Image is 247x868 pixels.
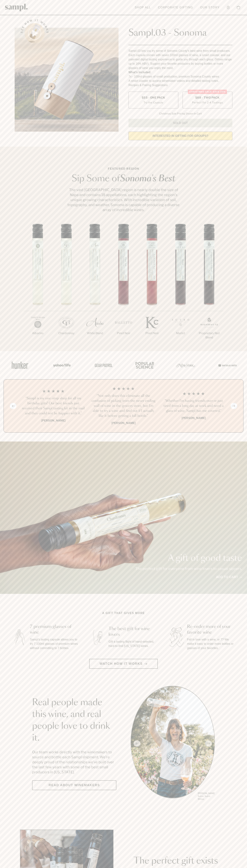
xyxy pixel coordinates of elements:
li: 7 / 7 [195,224,223,351]
h3: The best gift for wine lovers [109,626,157,637]
p: Our team works directly with the winemakers to source and bottle each Sampl shipment. We’re deepl... [32,750,116,775]
p: Merlot [166,331,195,335]
b: [PERSON_NAME] [41,419,65,422]
img: Artboard_3_0b291449-6e8c-4d07-b2c2-3f3601a19cd1_x450.png [175,358,196,373]
img: Artboard_1_c8cd28af-0030-4af1-819c-248e302c7f06_x450.png [9,358,31,373]
li: 2 / 4 [91,387,156,425]
p: Pinot Noir [138,331,166,335]
p: A gift of good taste [135,554,242,563]
h3: “Sampl is my one-stop shop for all my birthday gifts! Our best friends just received their Sampl ... [21,396,86,416]
img: Artboard_7_5b34974b-f019-449e-91fb-745f8d0877ee_x450.png [216,358,238,373]
p: Fall in love with a wine, or 7? We make it easy to order more bottles or glasses of your favorites. [187,637,236,650]
p: Gift a tasting flight of hand-selected, hard-to-find [US_STATE] wines. [109,640,157,648]
li: 7x - 100ml glasses of small production, premium Sonoma County wines [128,74,232,79]
li: Christmas Sale Pricing Shown In Cart [157,112,203,115]
li: 2 / 7 [52,224,81,347]
div: Sampl.03 lets you try some of Sonoma County's best wine from small producers. Each capsule comes ... [128,49,232,70]
div: slide 1 [131,686,215,801]
em: Sonoma's Best [120,174,175,183]
span: $55 - One Pack [142,96,165,100]
a: Add to cart [216,575,242,580]
p: Sampl's tasting capsule allows you to try 7 100ml glasses of premium wines without committing to ... [30,637,79,650]
p: Pinot Noir [109,331,138,335]
li: Recipes & Pairing Suggestions [128,83,232,87]
li: A smart coaster to access winemaker videos and detailed tasting notes. [128,79,232,83]
li: 6 / 7 [166,224,195,347]
li: 5 / 7 [138,224,166,347]
button: Previous slide [10,403,16,409]
p: [PERSON_NAME] Sutro, Sutro Wines [198,792,215,800]
li: 3 / 7 [81,224,109,347]
p: White Blend [81,331,109,335]
img: Artboard_6_04f9a106-072f-468a-bdd7-f11783b05722_x450.png [51,358,72,373]
button: See how it works [25,23,45,43]
button: Sold Out [128,119,232,127]
h2: Real people made this wine, and real people love to drink it. [32,697,116,744]
img: Sampl logo [5,4,28,11]
p: The vast [GEOGRAPHIC_DATA] region is nearly double the size of Napa and contains 18 appellations,... [66,187,181,212]
img: Sampl.03 - Sonoma [15,28,119,132]
a: interested in gifting for groups? [128,132,232,140]
p: Proprietary Red Blend [195,331,223,340]
small: Perfect For 2-4 Tastings [192,101,223,104]
img: Artboard_5_7fdae55a-36fd-43f7-8bfd-f74a06a2878e_x450.png [92,358,114,373]
p: Albarino [24,331,52,335]
p: Featured Region [66,167,181,171]
img: Artboard_4_28b4d326-c26e-48f9-9c80-911f17d6414e_x450.png [133,358,155,373]
span: $88 - Two Pack [195,96,220,100]
b: [PERSON_NAME] [182,416,206,420]
small: Try the Capsule [143,101,163,104]
h3: Re-order more of your favorite wine [187,624,236,635]
li: 1 / 4 [21,387,86,425]
h3: “Not only does this eliminate all the confusion of picking from the never ending wall of wine in ... [91,393,156,418]
h3: “Whether I'm having friends over or just tired from a long day at work and need a glass of wine, ... [161,398,226,413]
button: Watch how it works [89,659,158,669]
h1: Sampl.03 - Sonoma [128,28,232,38]
h3: 7 premium glasses of wine [30,624,79,635]
li: 3 / 4 [161,387,226,425]
li: 4 / 7 [109,224,138,347]
strong: What’s Included: [128,71,151,74]
p: The perfect gift for everyone from wine lovers to casual sippers. [135,566,242,571]
a: Our Story [198,4,221,11]
b: [PERSON_NAME] [111,421,136,425]
a: Read about Winemakers [32,780,116,790]
h2: The perfect gift exists [133,856,227,866]
div: Christmas SALE! Save 20% [188,90,227,94]
h2: A gift that gives more [102,611,145,615]
button: Next slide [231,403,237,409]
p: Chardonnay [52,331,81,335]
li: 1 / 7 [24,224,52,347]
a: Shop All [133,4,153,11]
ul: carousel [131,686,215,801]
h2: Sip Some of [66,174,181,183]
a: Corporate Gifting [156,4,195,11]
